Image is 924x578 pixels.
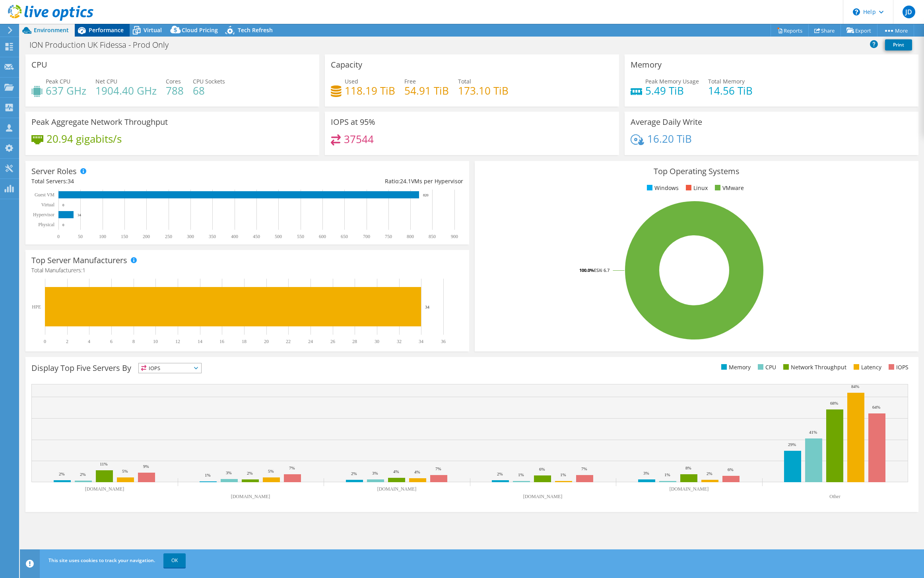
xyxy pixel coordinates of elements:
[708,78,745,85] span: Total Memory
[182,26,218,34] span: Cloud Pricing
[289,466,295,470] text: 7%
[645,184,679,192] li: Windows
[38,222,54,227] text: Physical
[345,78,358,85] span: Used
[238,26,273,34] span: Tech Refresh
[707,471,712,476] text: 2%
[841,24,877,37] a: Export
[458,86,509,95] h4: 173.10 TiB
[226,470,232,475] text: 3%
[41,202,55,208] text: Virtual
[458,78,471,85] span: Total
[685,466,691,470] text: 8%
[275,234,282,239] text: 500
[59,471,65,476] text: 2%
[397,339,402,344] text: 32
[31,266,463,275] h4: Total Manufacturers:
[31,60,47,69] h3: CPU
[497,471,503,476] text: 2%
[264,339,269,344] text: 20
[377,486,417,492] text: [DOMAIN_NAME]
[46,86,86,95] h4: 637 GHz
[205,473,211,477] text: 1%
[518,472,524,477] text: 1%
[175,339,180,344] text: 12
[631,60,662,69] h3: Memory
[187,234,194,239] text: 300
[829,494,840,499] text: Other
[341,234,348,239] text: 650
[82,266,85,274] span: 1
[903,6,915,18] span: JD
[247,471,253,475] text: 2%
[297,234,304,239] text: 550
[344,135,374,144] h4: 37544
[153,339,158,344] text: 10
[560,472,566,477] text: 1%
[163,553,186,568] a: OK
[100,462,108,466] text: 11%
[523,494,563,499] text: [DOMAIN_NAME]
[631,118,702,126] h3: Average Daily Write
[481,167,912,176] h3: Top Operating Systems
[375,339,379,344] text: 30
[808,24,841,37] a: Share
[31,256,127,265] h3: Top Server Manufacturers
[26,41,181,49] h1: ION Production UK Fidessa - Prod Only
[885,39,912,50] a: Print
[363,234,370,239] text: 700
[385,234,392,239] text: 750
[165,234,172,239] text: 250
[253,234,260,239] text: 450
[57,234,60,239] text: 0
[719,363,751,372] li: Memory
[85,486,124,492] text: [DOMAIN_NAME]
[441,339,446,344] text: 36
[110,339,113,344] text: 6
[429,234,436,239] text: 850
[89,26,124,34] span: Performance
[247,177,463,186] div: Ratio: VMs per Hypervisor
[407,234,414,239] text: 800
[771,24,809,37] a: Reports
[166,86,184,95] h4: 788
[31,177,247,186] div: Total Servers:
[121,234,128,239] text: 150
[231,234,238,239] text: 400
[404,78,416,85] span: Free
[581,466,587,471] text: 7%
[393,469,399,474] text: 4%
[756,363,776,372] li: CPU
[132,339,135,344] text: 8
[594,267,610,273] tspan: ESXi 6.7
[209,234,216,239] text: 350
[166,78,181,85] span: Cores
[435,466,441,471] text: 7%
[95,78,117,85] span: Net CPU
[352,339,357,344] text: 28
[877,24,914,37] a: More
[684,184,708,192] li: Linux
[44,339,46,344] text: 0
[345,86,395,95] h4: 118.19 TiB
[372,471,378,475] text: 3%
[400,177,411,185] span: 24.1
[853,8,860,16] svg: \n
[66,339,68,344] text: 2
[809,430,817,434] text: 41%
[78,213,82,217] text: 34
[33,212,54,217] text: Hypervisor
[143,234,150,239] text: 200
[851,384,859,389] text: 84%
[139,363,201,373] span: IOPS
[414,469,420,474] text: 4%
[219,339,224,344] text: 16
[88,339,90,344] text: 4
[193,86,225,95] h4: 68
[268,469,274,473] text: 5%
[331,118,375,126] h3: IOPS at 95%
[330,339,335,344] text: 26
[708,86,753,95] h4: 14.56 TiB
[579,267,594,273] tspan: 100.0%
[404,86,449,95] h4: 54.91 TiB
